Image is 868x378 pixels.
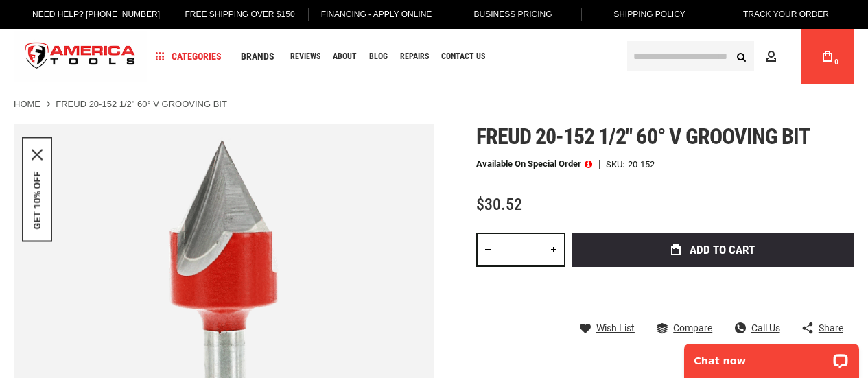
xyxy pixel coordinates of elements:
a: Brands [235,47,281,66]
a: store logo [14,31,147,82]
a: Contact Us [435,47,491,66]
span: About [333,52,357,60]
span: Compare [673,323,712,333]
a: Repairs [394,47,435,66]
a: Categories [150,47,228,66]
svg: close icon [32,149,43,160]
div: 20-152 [628,160,655,169]
button: Close [32,149,43,160]
button: Add to Cart [572,233,854,267]
span: Wish List [596,323,635,333]
a: About [327,47,363,66]
span: Freud 20-152 1/2" 60° v grooving bit [476,123,810,150]
span: Reviews [290,52,320,60]
a: Reviews [284,47,327,66]
span: Blog [369,52,388,60]
span: $30.52 [476,195,522,214]
span: Add to Cart [690,244,755,256]
span: Call Us [751,323,780,333]
a: Call Us [735,322,780,334]
a: Blog [363,47,394,66]
img: America Tools [14,31,147,82]
strong: SKU [606,160,628,169]
button: Search [728,43,754,69]
a: 0 [814,29,841,84]
strong: FREUD 20-152 1/2" 60° V GROOVING BIT [56,99,227,109]
span: Share [819,323,843,333]
p: Available on Special Order [476,159,592,169]
button: GET 10% OFF [32,171,43,229]
iframe: Secure express checkout frame [570,271,857,311]
span: Categories [156,51,222,61]
span: Brands [241,51,274,61]
span: Repairs [400,52,429,60]
a: Home [14,98,40,110]
span: 0 [834,58,838,66]
span: Shipping Policy [613,10,685,19]
a: Compare [657,322,712,334]
a: Wish List [580,322,635,334]
iframe: LiveChat chat widget [675,335,868,378]
span: Contact Us [441,52,485,60]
